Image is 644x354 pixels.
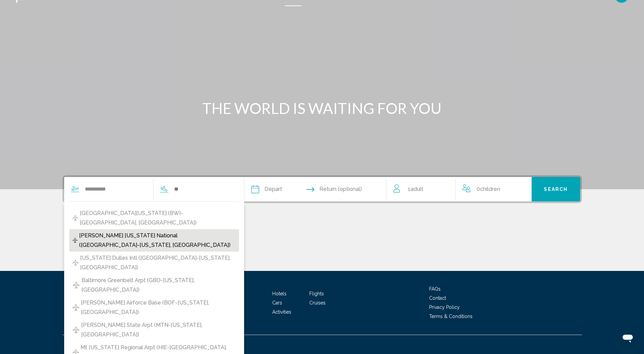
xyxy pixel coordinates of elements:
button: [GEOGRAPHIC_DATA][US_STATE] (BWI-[GEOGRAPHIC_DATA], [GEOGRAPHIC_DATA]) [69,207,239,229]
span: [GEOGRAPHIC_DATA][US_STATE] (BWI-[GEOGRAPHIC_DATA], [GEOGRAPHIC_DATA]) [80,209,235,228]
span: Search [544,187,568,192]
a: Contact [429,295,446,301]
button: Depart date [251,177,282,201]
span: 1 [408,184,423,194]
a: Terms & Conditions [429,314,473,319]
span: [PERSON_NAME] State Arpt (MTN-[US_STATE], [GEOGRAPHIC_DATA]) [81,320,236,339]
span: Return (optional) [319,184,362,194]
button: [US_STATE] Dulles Intl ([GEOGRAPHIC_DATA]-[US_STATE], [GEOGRAPHIC_DATA]) [69,252,239,274]
span: [US_STATE] Dulles Intl ([GEOGRAPHIC_DATA]-[US_STATE], [GEOGRAPHIC_DATA]) [80,253,236,272]
button: Search [532,177,580,201]
a: Cars [272,300,282,306]
button: Baltimore Greenbelt Arpt (GBO-[US_STATE], [GEOGRAPHIC_DATA]) [69,274,239,296]
button: Travelers: 1 adult, 0 children [387,177,532,201]
a: FAQs [429,286,441,292]
a: Privacy Policy [429,304,460,310]
button: [PERSON_NAME] [US_STATE] National ([GEOGRAPHIC_DATA]-[US_STATE], [GEOGRAPHIC_DATA]) [69,229,239,252]
button: [PERSON_NAME] Airforce Base (BOF-[US_STATE], [GEOGRAPHIC_DATA]) [69,296,239,319]
a: Cruises [309,300,326,306]
h1: THE WORLD IS WAITING FOR YOU [195,99,449,117]
span: Baltimore Greenbelt Arpt (GBO-[US_STATE], [GEOGRAPHIC_DATA]) [81,276,236,295]
iframe: Button to launch messaging window [617,327,639,349]
a: Activities [272,309,291,315]
div: Search widget [64,177,580,201]
a: Flights [309,291,324,296]
span: [PERSON_NAME] [US_STATE] National ([GEOGRAPHIC_DATA]-[US_STATE], [GEOGRAPHIC_DATA]) [79,231,235,250]
span: [PERSON_NAME] Airforce Base (BOF-[US_STATE], [GEOGRAPHIC_DATA]) [81,298,236,317]
span: Children [480,186,500,192]
button: Return date [306,177,362,201]
a: Hotels [272,291,287,296]
span: Adult [410,186,423,192]
span: 0 [477,184,500,194]
button: [PERSON_NAME] State Arpt (MTN-[US_STATE], [GEOGRAPHIC_DATA]) [69,319,239,341]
